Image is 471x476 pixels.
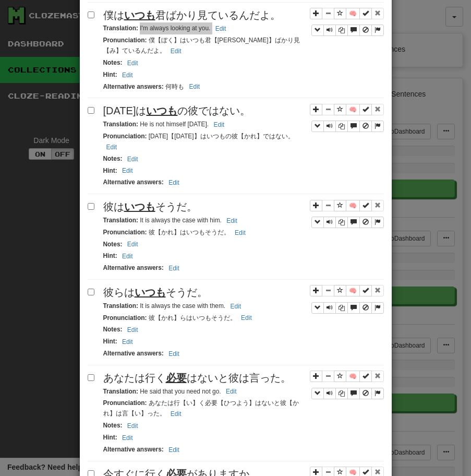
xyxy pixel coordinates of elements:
small: 彼【かれ】らはいつもそうだ。 [103,314,255,322]
strong: Alternative answers : [103,83,164,90]
small: [DATE]【[DATE]】はいつもの彼【かれ】ではない。 [103,133,294,150]
div: Sentence controls [310,8,384,37]
button: Edit [212,23,230,34]
strong: Alternative answers : [103,178,164,186]
strong: Pronunciation : [103,37,147,44]
button: Edit [119,69,136,81]
button: 🧠 [346,104,360,115]
button: Edit [165,444,183,456]
span: 彼らは そうだ。 [103,287,208,298]
strong: Hint : [103,338,117,345]
div: Sentence controls [310,285,384,314]
small: 何時も [103,83,203,90]
div: Sentence controls [311,302,384,314]
button: 🧠 [346,285,360,296]
button: Edit [165,348,183,360]
button: 🧠 [346,371,360,382]
button: Edit [119,165,136,176]
small: I'm always looking at you. [103,25,230,32]
strong: Hint : [103,167,117,174]
div: Sentence controls [310,371,384,399]
strong: Notes : [103,155,123,162]
button: 🧠 [346,8,360,19]
span: 僕は 君ばかり見ているんだよ。 [103,9,281,21]
u: いつも [146,105,177,116]
u: いつも [135,287,166,298]
button: Edit [210,119,227,130]
strong: Hint : [103,434,117,441]
strong: Hint : [103,71,117,78]
strong: Pronunciation : [103,399,147,407]
div: Sentence controls [311,217,384,228]
strong: Translation : [103,121,138,128]
button: Edit [119,336,136,348]
strong: Translation : [103,302,138,310]
small: 彼【かれ】はいつもそうだ。 [103,229,249,236]
strong: Translation : [103,25,138,32]
button: Edit [124,420,141,432]
button: Edit [103,141,120,153]
strong: Notes : [103,59,123,66]
strong: Pronunciation : [103,133,147,140]
small: It is always the case with them. [103,302,245,310]
span: あなたは行く はないと彼は言った。 [103,372,291,384]
div: Sentence controls [311,121,384,132]
strong: Translation : [103,388,138,395]
button: Edit [238,312,255,324]
strong: Alternative answers : [103,446,164,453]
small: 僕【ぼく】はいつも君【[PERSON_NAME]】ばかり見【み】ているんだよ。 [103,37,300,54]
button: Edit [165,177,183,188]
strong: Hint : [103,252,117,259]
button: Edit [227,301,244,312]
u: 必要 [166,372,187,384]
span: [DATE]は の彼ではない。 [103,105,251,116]
button: Edit [167,45,185,57]
button: Edit [119,251,136,262]
strong: Notes : [103,241,123,248]
button: Edit [124,57,141,69]
span: 彼は そうだ。 [103,201,197,212]
div: Sentence controls [311,25,384,36]
strong: Pronunciation : [103,229,147,236]
strong: Notes : [103,326,123,333]
strong: Alternative answers : [103,264,164,271]
button: Edit [167,408,185,420]
small: He said that you need not go. [103,388,240,395]
strong: Alternative answers : [103,350,164,357]
u: いつも [124,9,155,21]
button: Edit [119,432,136,444]
button: Edit [186,81,203,92]
strong: Pronunciation : [103,314,147,322]
small: He is not himself [DATE]. [103,121,228,128]
button: Edit [124,239,141,250]
small: It is always the case with him. [103,217,240,224]
div: Sentence controls [310,103,384,132]
div: Sentence controls [311,388,384,399]
u: いつも [124,201,155,212]
button: Edit [124,324,141,336]
strong: Translation : [103,217,138,224]
small: あなたは行【い】く必要【ひつよう】はないと彼【かれ】は言【い】った。 [103,399,299,417]
button: Edit [223,386,240,397]
button: Edit [223,215,240,227]
button: Edit [165,263,183,274]
strong: Notes : [103,422,123,429]
div: Sentence controls [310,199,384,228]
button: 🧠 [346,200,360,211]
button: Edit [232,227,249,239]
button: Edit [124,153,141,165]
